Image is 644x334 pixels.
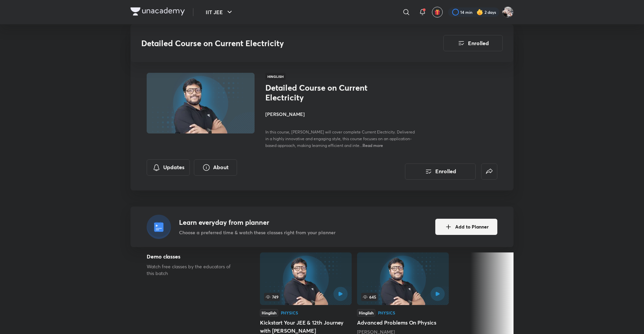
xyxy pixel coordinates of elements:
button: About [194,159,237,176]
p: Choose a preferred time & watch these classes right from your planner [179,229,335,236]
span: 749 [264,293,280,301]
button: Enrolled [405,163,476,180]
div: Physics [281,311,298,315]
button: Enrolled [443,35,503,51]
span: In this course, [PERSON_NAME] will cover complete Current Electricity. Delivered in a highly inno... [265,129,415,148]
p: Watch free classes by the educators of this batch [147,263,238,277]
img: Thumbnail [146,72,256,134]
span: 645 [361,293,378,301]
button: avatar [432,7,443,18]
img: Navin Raj [502,6,514,18]
div: Hinglish [357,309,375,316]
h4: Learn everyday from planner [179,217,335,227]
div: Hinglish [260,309,278,316]
h1: Detailed Course on Current Electricity [265,83,376,102]
span: Read more [362,143,383,148]
button: false [481,163,497,180]
h4: [PERSON_NAME] [265,111,416,118]
img: Company Logo [130,7,185,16]
button: Updates [147,159,190,176]
h5: Demo classes [147,252,238,261]
button: Add to Planner [435,219,497,235]
span: Hinglish [265,73,286,80]
img: avatar [434,9,440,15]
h3: Detailed Course on Current Electricity [141,38,405,48]
img: streak [476,9,483,16]
h5: Advanced Problems On Physics [357,318,449,327]
button: IIT JEE [202,5,238,19]
a: Company Logo [130,7,185,17]
div: Physics [378,311,395,315]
